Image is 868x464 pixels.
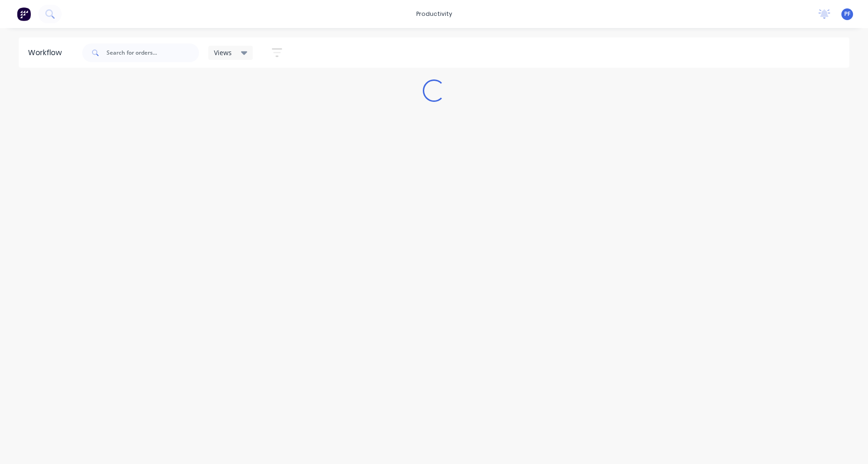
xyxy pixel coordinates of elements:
div: productivity [412,7,457,21]
div: Workflow [28,47,66,58]
img: Factory [17,7,31,21]
span: PF [844,10,850,18]
input: Search for orders... [107,43,199,62]
span: Views [214,48,232,57]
